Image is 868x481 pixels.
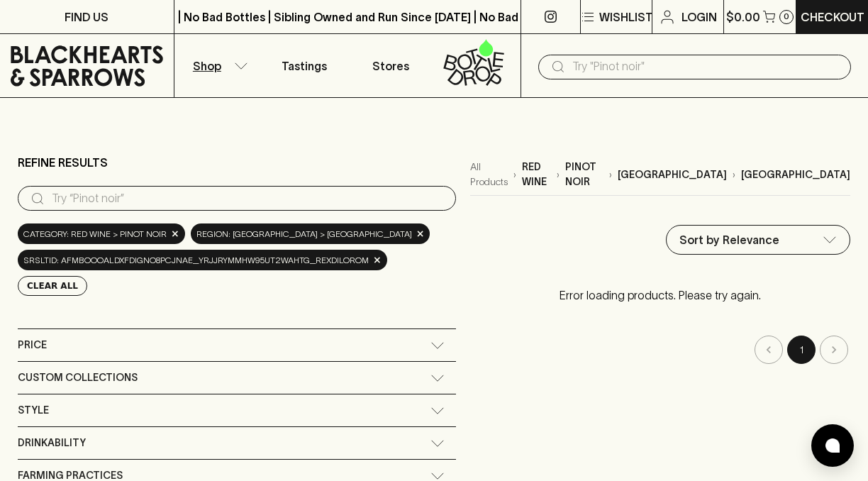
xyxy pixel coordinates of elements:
p: Login [681,9,717,26]
p: [GEOGRAPHIC_DATA] [618,167,727,182]
p: › [609,167,612,182]
input: Try “Pinot noir” [52,187,445,210]
button: Clear All [18,276,87,296]
p: Error loading products. Please try again. [470,272,851,318]
span: Custom Collections [18,369,138,387]
p: › [513,167,516,182]
p: FIND US [65,9,108,26]
span: × [171,226,179,241]
p: $0.00 [726,9,760,26]
div: Custom Collections [18,362,456,394]
span: Category: red wine > pinot noir [23,227,167,241]
button: page 1 [787,336,816,364]
p: Refine Results [18,154,108,171]
p: Sort by Relevance [679,231,779,248]
p: Stores [372,57,409,74]
span: srsltid: AfmBOooalDXfdIgNo8Pcjnae_YRjJrymmhw95ut2WaHtg_REXDiloRom [23,253,369,267]
p: [GEOGRAPHIC_DATA] [741,167,850,182]
div: Drinkability [18,427,456,459]
p: red wine [522,160,552,189]
p: › [733,167,735,182]
p: Shop [193,57,221,74]
a: All Products [470,160,508,189]
p: › [557,167,560,182]
div: Sort by Relevance [667,226,850,254]
input: Try "Pinot noir" [572,55,840,78]
p: Checkout [801,9,864,26]
span: Price [18,336,47,354]
a: Stores [347,34,434,97]
div: Price [18,329,456,361]
span: Style [18,402,49,419]
span: × [373,253,382,267]
button: Shop [174,34,261,97]
span: × [416,226,425,241]
span: region: [GEOGRAPHIC_DATA] > [GEOGRAPHIC_DATA] [196,227,412,241]
p: Wishlist [599,9,653,26]
div: Style [18,394,456,426]
img: bubble-icon [825,438,840,453]
p: Tastings [282,57,327,74]
span: Drinkability [18,434,86,452]
nav: pagination navigation [470,336,851,364]
p: 0 [784,13,789,21]
a: Tastings [261,34,347,97]
p: pinot noir [565,160,603,189]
